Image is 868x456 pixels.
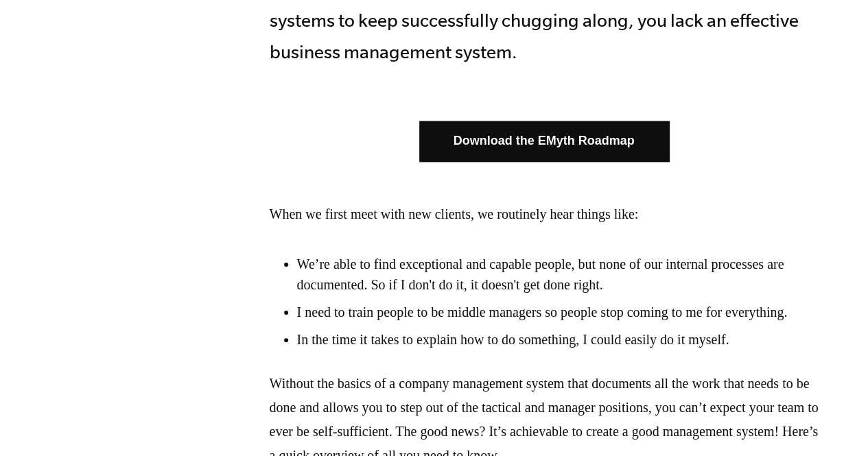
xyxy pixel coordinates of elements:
[297,329,819,350] li: In the time it takes to explain how to do something, I could easily do it myself.
[419,121,669,161] a: Download the EMyth Roadmap
[799,390,868,456] iframe: Chat Widget
[270,202,819,226] p: When we first meet with new clients, we routinely hear things like:
[297,254,819,295] li: We’re able to find exceptional and capable people, but none of our internal processes are documen...
[297,302,819,322] li: I need to train people to be middle managers so people stop coming to me for everything.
